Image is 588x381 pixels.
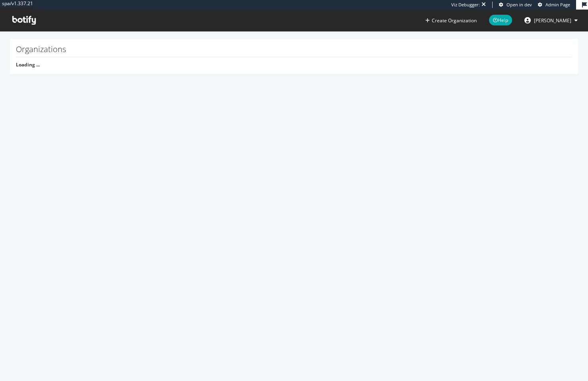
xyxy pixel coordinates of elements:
a: Admin Page [538,2,570,8]
button: Create Organization [425,17,477,24]
a: Open in dev [499,2,532,8]
span: Admin Page [545,2,570,8]
span: Help [489,15,512,25]
h1: Organizations [16,45,572,57]
strong: Loading ... [16,61,40,68]
button: [PERSON_NAME] [518,14,584,27]
span: kerry [534,17,571,24]
span: Open in dev [506,2,532,8]
div: Viz Debugger: [451,2,480,8]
